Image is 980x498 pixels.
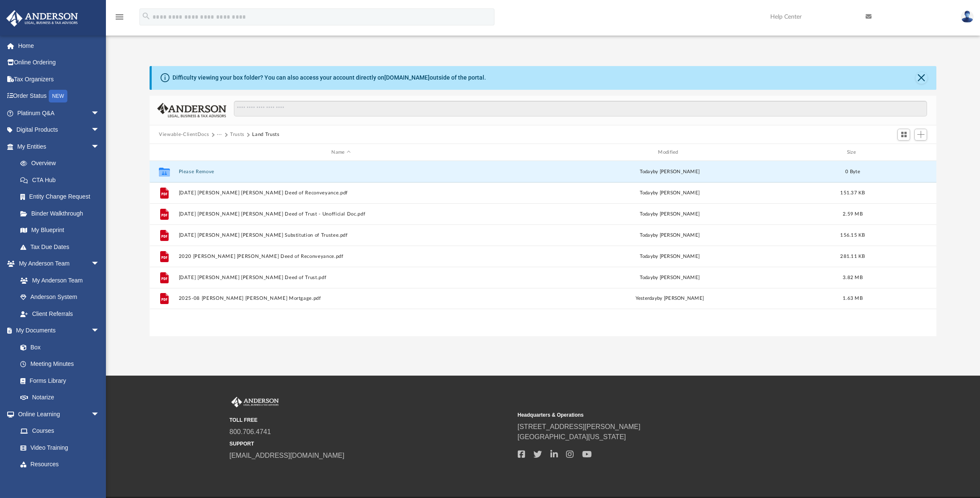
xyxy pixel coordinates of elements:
[142,11,151,21] i: search
[91,138,108,155] span: arrow_drop_down
[230,452,344,459] a: [EMAIL_ADDRESS][DOMAIN_NAME]
[6,322,108,339] a: My Documentsarrow_drop_down
[507,295,832,302] div: by [PERSON_NAME]
[179,275,504,280] button: [DATE] [PERSON_NAME] [PERSON_NAME] Deed of Trust.pdf
[91,322,108,340] span: arrow_drop_down
[840,191,865,195] span: 151.37 KB
[836,149,870,156] div: Size
[640,275,653,280] span: today
[507,189,832,197] div: by [PERSON_NAME]
[518,433,626,440] a: [GEOGRAPHIC_DATA][US_STATE]
[518,423,641,430] a: [STREET_ADDRESS][PERSON_NAME]
[217,131,222,138] button: ···
[49,90,67,102] div: NEW
[6,255,108,272] a: My Anderson Teamarrow_drop_down
[12,172,112,188] a: CTA Hub
[914,129,927,141] button: Add
[640,233,653,238] span: today
[640,212,653,216] span: today
[6,406,108,423] a: Online Learningarrow_drop_down
[12,305,108,322] a: Client Referrals
[230,416,512,424] small: TOLL FREE
[12,155,112,172] a: Overview
[179,232,504,238] button: [DATE] [PERSON_NAME] [PERSON_NAME] Substitution of Trustee.pdf
[179,169,504,174] button: Please Remove
[843,275,863,280] span: 3.82 MB
[91,105,108,122] span: arrow_drop_down
[12,188,112,205] a: Entity Change Request
[12,372,104,389] a: Forms Library
[91,406,108,423] span: arrow_drop_down
[6,122,112,138] a: Digital Productsarrow_drop_down
[384,74,430,81] a: [DOMAIN_NAME]
[159,131,209,138] button: Viewable-ClientDocs
[153,149,175,156] div: id
[91,122,108,139] span: arrow_drop_down
[234,101,927,117] input: Search files and folders
[114,12,125,22] i: menu
[4,10,81,27] img: Anderson Advisors Platinum Portal
[640,254,653,259] span: today
[150,161,936,336] div: grid
[172,73,486,82] div: Difficulty viewing your box folder? You can also access your account directly on outside of the p...
[179,211,504,217] button: [DATE] [PERSON_NAME] [PERSON_NAME] Deed of Trust - Unofficial Doc.pdf
[897,129,910,141] button: Switch to Grid View
[12,423,108,440] a: Courses
[179,296,504,301] button: 2025-08 [PERSON_NAME] [PERSON_NAME] Mortgage.pdf
[230,131,244,138] button: Trusts
[12,272,104,289] a: My Anderson Team
[114,16,125,22] a: menu
[6,138,112,155] a: My Entitiesarrow_drop_down
[507,210,832,218] div: by [PERSON_NAME]
[873,149,933,156] div: id
[12,289,108,306] a: Anderson System
[507,232,832,239] div: by [PERSON_NAME]
[6,105,112,122] a: Platinum Q&Aarrow_drop_down
[6,71,112,88] a: Tax Organizers
[179,190,504,196] button: [DATE] [PERSON_NAME] [PERSON_NAME] Deed of Reconveyance.pdf
[843,212,863,216] span: 2.59 MB
[6,88,112,105] a: Order StatusNEW
[507,274,832,282] div: by [PERSON_NAME]
[12,339,104,356] a: Box
[843,296,863,301] span: 1.63 MB
[179,254,504,259] button: 2020 [PERSON_NAME] [PERSON_NAME] Deed of Reconveyance.pdf
[6,37,112,54] a: Home
[230,428,271,435] a: 800.706.4741
[636,296,657,301] span: yesterday
[252,131,279,138] button: Land Trusts
[12,356,108,373] a: Meeting Minutes
[12,205,112,222] a: Binder Walkthrough
[6,54,112,71] a: Online Ordering
[12,222,108,239] a: My Blueprint
[640,169,653,174] span: today
[840,254,865,259] span: 281.11 KB
[507,168,832,176] div: by [PERSON_NAME]
[12,389,108,406] a: Notarize
[230,397,280,408] img: Anderson Advisors Platinum Portal
[507,149,832,156] div: Modified
[518,411,800,419] small: Headquarters & Operations
[12,238,112,255] a: Tax Due Dates
[230,440,512,448] small: SUPPORT
[845,169,860,174] span: 0 Byte
[916,72,927,84] button: Close
[91,255,108,273] span: arrow_drop_down
[507,253,832,260] div: by [PERSON_NAME]
[840,233,865,238] span: 156.15 KB
[640,191,653,195] span: today
[178,149,503,156] div: Name
[961,11,974,23] img: User Pic
[12,439,104,456] a: Video Training
[12,456,108,473] a: Resources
